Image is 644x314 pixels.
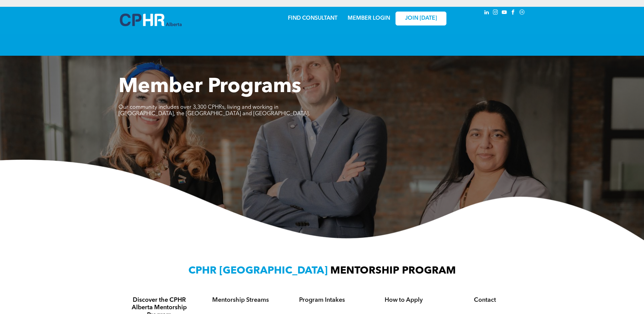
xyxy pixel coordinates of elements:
a: Social network [518,8,526,18]
span: Member Programs [118,77,301,97]
span: Our community includes over 3,300 CPHRs, living and working in [GEOGRAPHIC_DATA], the [GEOGRAPHIC... [118,105,310,117]
a: JOIN [DATE] [395,12,446,25]
h4: Mentorship Streams [206,296,275,304]
a: FIND CONSULTANT [288,16,337,21]
a: youtube [501,8,508,18]
span: MENTORSHIP PROGRAM [330,266,456,276]
a: MEMBER LOGIN [348,16,390,21]
span: CPHR [GEOGRAPHIC_DATA] [188,266,328,276]
a: linkedin [483,8,491,18]
h4: Contact [450,296,520,304]
h4: Program Intakes [288,296,357,304]
a: facebook [510,8,517,18]
h4: How to Apply [369,296,438,304]
span: JOIN [DATE] [405,15,437,22]
img: A blue and white logo for cp alberta [120,14,182,26]
a: instagram [492,8,499,18]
